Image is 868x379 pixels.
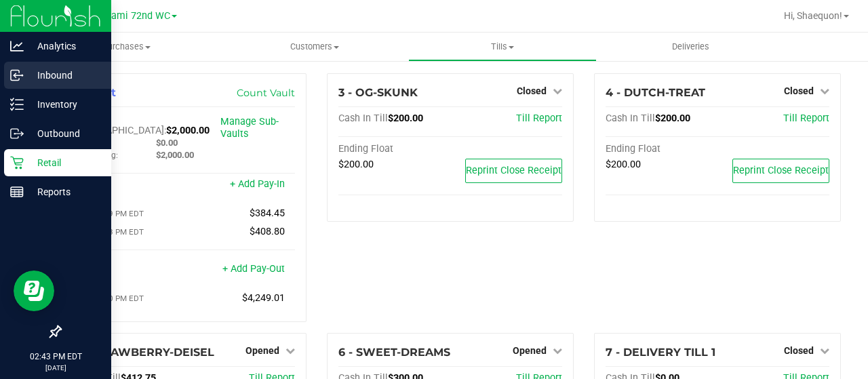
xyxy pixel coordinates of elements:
span: Reprint Close Receipt [466,165,561,176]
span: $4,249.01 [242,292,285,304]
span: Opened [245,345,279,356]
p: Inventory [24,96,105,113]
span: Reprint Close Receipt [733,165,829,176]
div: Ending Float [606,143,717,155]
inline-svg: Analytics [10,39,24,53]
a: Count Vault [237,87,295,99]
inline-svg: Inventory [10,98,24,111]
div: Pay-Ins [71,180,183,192]
a: Purchases [33,33,220,61]
span: $384.45 [250,207,285,219]
a: Till Report [516,113,562,124]
span: $200.00 [655,113,690,124]
span: Closed [517,85,547,96]
span: Opened [513,345,547,356]
span: Purchases [33,41,220,53]
p: Outbound [24,125,105,142]
span: 3 - OG-SKUNK [338,86,418,99]
a: Till Report [783,113,829,124]
iframe: Resource center [14,271,54,311]
span: Tills [409,41,595,53]
span: $200.00 [388,113,423,124]
button: Reprint Close Receipt [732,159,829,183]
p: Analytics [24,38,105,54]
button: Reprint Close Receipt [465,159,562,183]
p: Reports [24,184,105,200]
a: Tills [408,33,596,61]
p: 02:43 PM EDT [6,351,105,363]
a: Manage Sub-Vaults [220,116,279,140]
inline-svg: Inbound [10,68,24,82]
span: Cash In Till [606,113,655,124]
div: Ending Float [338,143,450,155]
inline-svg: Outbound [10,127,24,140]
span: Closed [784,85,814,96]
a: Deliveries [597,33,785,61]
span: $0.00 [156,138,178,148]
p: Inbound [24,67,105,83]
a: + Add Pay-In [230,178,285,190]
span: 4 - DUTCH-TREAT [606,86,705,99]
span: Cash In Till [338,113,388,124]
span: 5 - STRAWBERRY-DEISEL [71,346,214,359]
span: Hi, Shaequon! [784,10,842,21]
span: $200.00 [606,159,641,170]
span: $2,000.00 [166,125,210,136]
span: Customers [221,41,408,53]
inline-svg: Reports [10,185,24,199]
span: Deliveries [654,41,728,53]
a: Customers [220,33,408,61]
span: $2,000.00 [156,150,194,160]
a: + Add Pay-Out [222,263,285,275]
span: 7 - DELIVERY TILL 1 [606,346,715,359]
span: 6 - SWEET-DREAMS [338,346,450,359]
span: Closed [784,345,814,356]
span: Cash In [GEOGRAPHIC_DATA]: [71,113,166,136]
p: Retail [24,155,105,171]
span: $200.00 [338,159,374,170]
p: [DATE] [6,363,105,373]
inline-svg: Retail [10,156,24,169]
span: Miami 72nd WC [100,10,170,22]
div: Pay-Outs [71,264,183,277]
span: $408.80 [250,226,285,237]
